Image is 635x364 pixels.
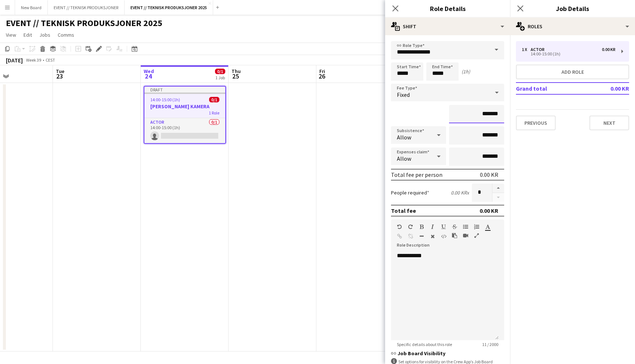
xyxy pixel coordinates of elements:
h3: Job Details [510,4,635,13]
span: Wed [144,68,154,74]
label: People required [391,189,429,196]
span: 11 / 2000 [476,342,504,347]
button: EVENT // TEKNISK PRODUKSJONER [48,0,125,15]
button: Paste as plain text [452,233,457,239]
h3: Role Details [385,4,510,13]
span: 23 [55,72,64,80]
div: [DATE] [6,57,23,64]
span: Jobs [39,32,50,38]
div: 0.00 KR [602,47,616,52]
a: View [3,30,19,40]
button: Next [589,116,629,130]
span: 25 [230,72,241,80]
h1: EVENT // TEKNISK PRODUKSJONER 2025 [6,18,162,29]
span: 14:00-15:00 (1h) [150,97,180,102]
button: Increase [492,183,504,193]
button: Previous [516,116,556,130]
div: 0.00 KR [480,171,498,178]
div: Actor [531,47,548,52]
button: Horizontal Line [419,233,424,239]
button: Underline [441,224,446,230]
button: Insert video [463,233,468,239]
div: (1h) [462,68,470,75]
span: 1 Role [209,110,219,116]
span: Specific details about this role [391,342,458,347]
button: Clear Formatting [430,233,435,239]
button: HTML Code [441,233,446,239]
div: 1 Job [215,75,225,80]
span: 24 [143,72,154,80]
button: Redo [408,224,413,230]
span: 0/1 [209,97,219,102]
div: Shift [385,18,510,35]
button: Bold [419,224,424,230]
td: Grand total [516,83,586,94]
div: 1 x [522,47,531,52]
span: Allow [397,155,411,162]
div: 14:00-15:00 (1h) [522,52,616,56]
button: Italic [430,224,435,230]
app-card-role: Actor0/114:00-15:00 (1h) [144,118,225,143]
button: Unordered List [463,224,468,230]
button: Strikethrough [452,224,457,230]
button: New Board [15,0,48,15]
span: 0/1 [215,69,225,74]
div: Total fee per person [391,171,442,178]
td: 0.00 KR [586,83,629,94]
h3: [PERSON_NAME] KAMERA [144,103,225,110]
div: Total fee [391,207,416,214]
span: 26 [318,72,325,80]
h3: Job Board Visibility [391,350,504,357]
span: Edit [24,32,32,38]
span: Tue [56,68,64,74]
a: Edit [21,30,35,40]
button: Ordered List [474,224,479,230]
span: Fri [319,68,325,74]
span: Comms [58,32,74,38]
div: Draft [144,87,225,92]
div: 0.00 KR [480,207,498,214]
span: Thu [232,68,241,74]
span: Fixed [397,91,410,98]
button: Add role [516,65,629,79]
button: Undo [397,224,402,230]
a: Comms [55,30,77,40]
span: View [6,32,16,38]
button: Text Color [485,224,490,230]
a: Jobs [36,30,53,40]
div: CEST [46,57,55,63]
div: Roles [510,18,635,35]
button: EVENT // TEKNISK PRODUKSJONER 2025 [125,0,213,15]
button: Fullscreen [474,233,479,239]
div: 0.00 KR x [451,189,469,196]
span: Allow [397,134,411,141]
app-job-card: Draft14:00-15:00 (1h)0/1[PERSON_NAME] KAMERA1 RoleActor0/114:00-15:00 (1h) [144,86,226,144]
span: Week 39 [24,57,43,63]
